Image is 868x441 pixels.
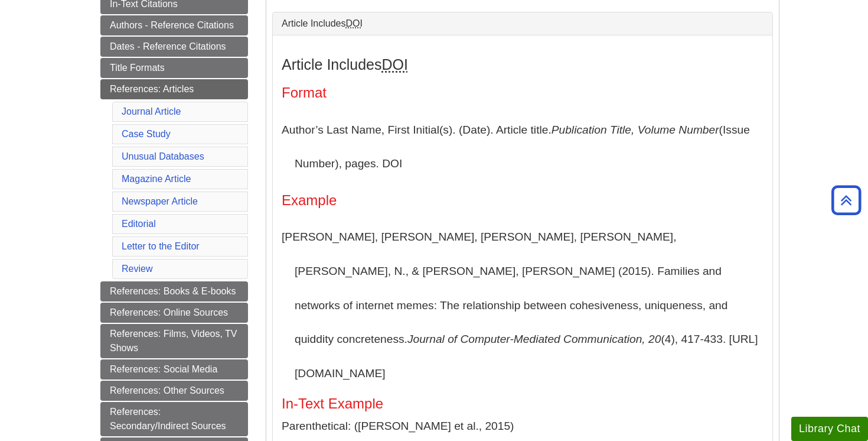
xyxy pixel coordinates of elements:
p: [PERSON_NAME], [PERSON_NAME], [PERSON_NAME], [PERSON_NAME], [PERSON_NAME], N., & [PERSON_NAME], [... [282,220,763,390]
a: References: Online Sources [100,303,248,323]
a: Letter to the Editor [122,241,200,251]
a: Title Formats [100,58,248,78]
a: References: Secondary/Indirect Sources [100,402,248,436]
a: Back to Top [827,192,865,208]
p: Parenthetical: ([PERSON_NAME] et al., 2015) [282,418,763,435]
a: References: Social Media [100,359,248,380]
i: Journal of Computer-Mediated Communication, 20 [407,333,661,345]
h3: Article Includes [282,56,763,73]
h4: Example [282,193,763,208]
a: References: Other Sources [100,381,248,401]
a: Unusual Databases [122,151,204,161]
a: Authors - Reference Citations [100,15,248,35]
abbr: Digital Object Identifier. This is the string of numbers associated with a particular article. No... [382,56,408,73]
a: Magazine Article [122,174,191,184]
a: Editorial [122,219,156,229]
button: Library Chat [791,417,868,441]
p: Author’s Last Name, First Initial(s). (Date). Article title. (Issue Number), pages. DOI [282,113,763,181]
h4: Format [282,85,763,100]
abbr: Digital Object Identifier. This is the string of numbers associated with a particular article. No... [346,18,363,28]
a: Case Study [122,129,171,139]
a: References: Books & E-books [100,281,248,301]
a: Review [122,264,152,274]
i: Publication Title, Volume Number [552,124,719,136]
a: Journal Article [122,106,181,116]
a: Article IncludesDOI [282,18,763,29]
a: Dates - Reference Citations [100,37,248,57]
a: References: Films, Videos, TV Shows [100,324,248,358]
a: References: Articles [100,79,248,99]
a: Newspaper Article [122,196,198,206]
h5: In-Text Example [282,396,763,411]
